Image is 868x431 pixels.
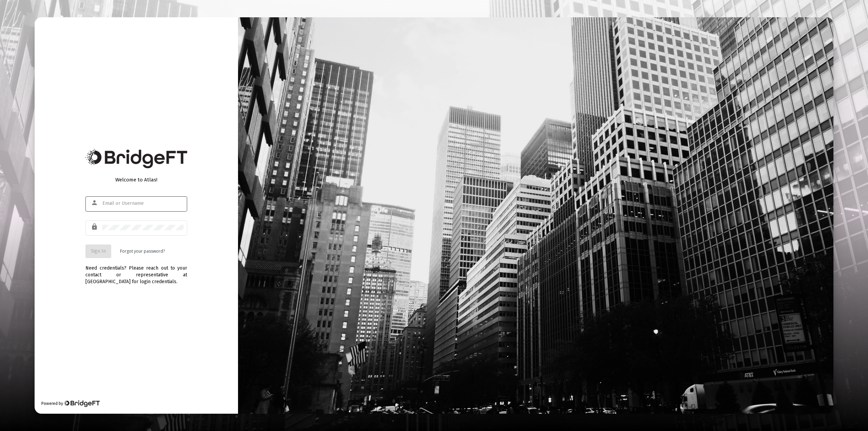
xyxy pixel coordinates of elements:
mat-icon: lock [91,223,99,231]
a: Forgot your password? [120,248,165,255]
button: Sign In [85,244,111,258]
img: Bridge Financial Technology Logo [64,400,99,407]
mat-icon: person [91,199,99,207]
div: Need credentials? Please reach out to your contact or representative at [GEOGRAPHIC_DATA] for log... [85,258,187,285]
div: Welcome to Atlas! [85,176,187,183]
span: Sign In [91,248,106,254]
img: Bridge Financial Technology Logo [85,149,187,168]
div: Powered by [41,400,99,407]
input: Email or Username [102,201,184,206]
